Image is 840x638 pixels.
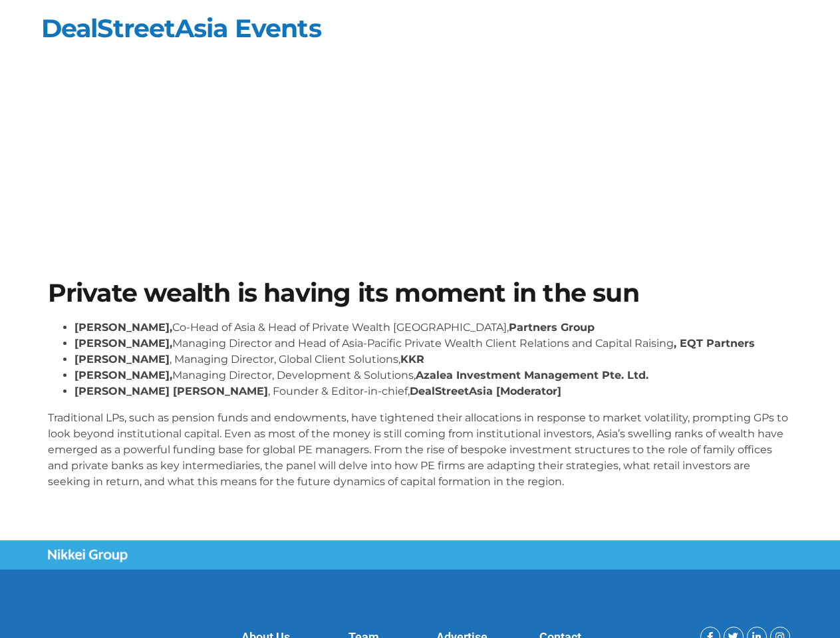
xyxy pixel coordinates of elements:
strong: Azalea Investment Management Pte. Ltd. [416,369,648,381]
strong: [PERSON_NAME] [PERSON_NAME] [74,385,268,397]
strong: , EQT Partners [674,337,755,350]
li: Managing Director and Head of Asia-Pacific Private Wealth Client Relations and Capital Raising [74,336,793,352]
strong: KKR [400,353,424,366]
h1: Private wealth is having its moment in the sun [48,280,793,306]
strong: [PERSON_NAME], [74,369,172,381]
img: Nikkei Group [48,549,128,562]
strong: [PERSON_NAME] [74,353,170,366]
p: Traditional LPs, such as pension funds and endowments, have tightened their allocations in respon... [48,410,793,490]
strong: [PERSON_NAME], [74,321,172,334]
li: Co-Head of Asia & Head of Private Wealth [GEOGRAPHIC_DATA], [74,320,793,336]
strong: [PERSON_NAME], [74,337,172,350]
strong: DealStreetAsia [Moderator] [410,385,561,397]
a: DealStreetAsia Events [41,13,321,44]
li: , Founder & Editor-in-chief, [74,383,793,399]
li: , Managing Director, Global Client Solutions, [74,352,793,368]
strong: Partners Group [509,321,595,334]
li: Managing Director, Development & Solutions, [74,368,793,383]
